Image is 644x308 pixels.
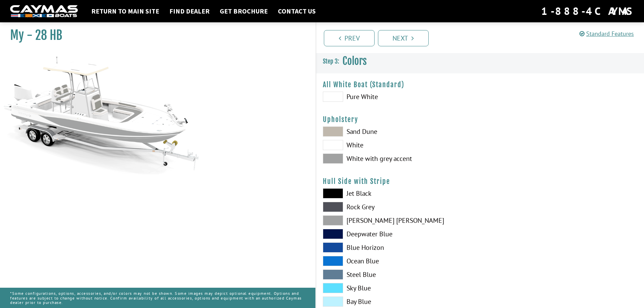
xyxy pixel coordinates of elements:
a: Next [378,30,429,46]
label: Sand Dune [323,126,473,137]
label: Deepwater Blue [323,229,473,239]
label: Blue Horizon [323,242,473,253]
label: Rock Grey [323,202,473,212]
a: Standard Features [579,30,634,38]
div: 1-888-4CAYMAS [541,4,634,19]
h4: All White Boat (Standard) [323,80,638,89]
label: Steel Blue [323,269,473,280]
p: *Some configurations, options, accessories, and/or colors may not be shown. Some images may depic... [10,288,305,308]
label: Bay Blue [323,297,473,307]
label: White with grey accent [323,153,473,164]
label: Jet Black [323,188,473,198]
label: Ocean Blue [323,256,473,266]
h4: Upholstery [323,115,638,124]
label: Pure White [323,92,473,102]
label: White [323,140,473,150]
h4: Hull Side with Stripe [323,177,638,186]
label: Sky Blue [323,283,473,293]
img: white-logo-c9c8dbefe5ff5ceceb0f0178aa75bf4bb51f6bca0971e226c86eb53dfe498488.png [10,5,78,18]
h1: My - 28 HB [10,28,299,43]
a: Contact Us [275,7,319,16]
a: Get Brochure [216,7,271,16]
a: Return to main site [88,7,163,16]
a: Prev [324,30,375,46]
label: [PERSON_NAME] [PERSON_NAME] [323,215,473,226]
a: Find Dealer [166,7,213,16]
